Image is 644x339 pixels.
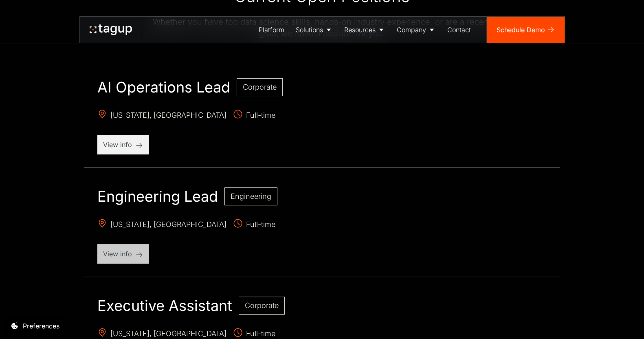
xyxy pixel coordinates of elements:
[23,321,59,331] div: Preferences
[97,187,218,205] h2: Engineering Lead
[243,83,277,91] span: Corporate
[397,25,426,35] div: Company
[245,301,279,310] span: Corporate
[497,25,545,35] div: Schedule Demo
[103,140,143,150] p: View info
[97,297,232,315] h2: Executive Assistant
[447,25,471,35] div: Contact
[487,17,565,43] a: Schedule Demo
[231,192,271,200] span: Engineering
[103,249,143,259] p: View info
[391,17,442,43] a: Company
[253,17,290,43] a: Platform
[259,25,284,35] div: Platform
[233,109,275,122] span: Full-time
[97,78,230,96] h2: AI Operations Lead
[97,109,226,122] span: [US_STATE], [GEOGRAPHIC_DATA]
[442,17,477,43] a: Contact
[233,218,275,231] span: Full-time
[338,17,391,43] a: Resources
[290,17,338,43] a: Solutions
[344,25,376,35] div: Resources
[97,218,226,231] span: [US_STATE], [GEOGRAPHIC_DATA]
[296,25,323,35] div: Solutions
